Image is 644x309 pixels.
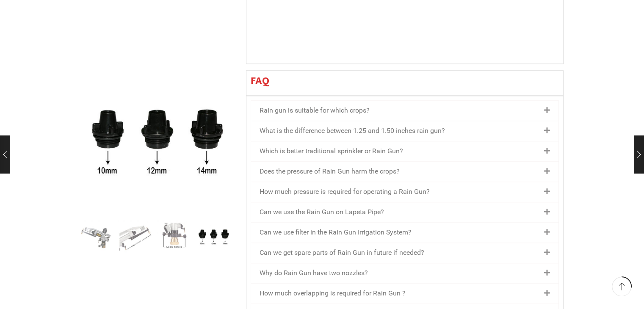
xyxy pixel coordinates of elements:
div: Why do Rain Gun have two nozzles? [251,263,558,283]
a: Which is better traditional sprinkler or Rain Gun? [260,147,403,155]
li: 1 / 4 [79,220,114,254]
a: How much overlapping is required for Rain Gun ? [260,289,406,297]
h2: FAQ [251,75,559,87]
div: Can we use the Rain Gun on Lapeta Pipe? [251,202,558,222]
a: Does the pressure of Rain Gun harm the crops? [260,167,400,175]
div: Can we get spare parts of Rain Gun in future if needed? [251,243,558,263]
img: Heera Raingun 1.50 [79,220,114,255]
div: Rain gun is suitable for which crops? [251,101,558,121]
li: 4 / 4 [196,220,231,254]
li: 3 / 4 [157,220,192,254]
div: Which is better traditional sprinkler or Rain Gun? [251,141,558,161]
div: Can we use filter in the Rain Gun Irrigation System? [251,223,558,243]
div: How much pressure is required for operating a Rain Gun? [251,182,558,202]
a: Can we get spare parts of Rain Gun in future if needed? [260,248,424,257]
a: What is the difference between 1.25 and 1.50 inches rain gun? [260,127,445,135]
a: Can we use the Rain Gun on Lapeta Pipe? [260,208,384,216]
li: 2 / 4 [118,220,153,254]
div: Does the pressure of Rain Gun harm the crops? [251,162,558,182]
a: Rain gun is suitable for which crops? [260,106,370,114]
div: 4 / 4 [81,63,233,216]
a: Why do Rain Gun have two nozzles? [260,269,368,277]
a: Adjestmen [157,220,192,255]
div: What is the difference between 1.25 and 1.50 inches rain gun? [251,121,558,141]
img: Rain Gun Nozzle [196,219,231,254]
a: outlet-screw [118,220,153,255]
div: How much overlapping is required for Rain Gun ? [251,284,558,303]
a: Can we use filter in the Rain Gun Irrigation System? [260,228,412,236]
a: How much pressure is required for operating a Rain Gun? [260,188,430,196]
